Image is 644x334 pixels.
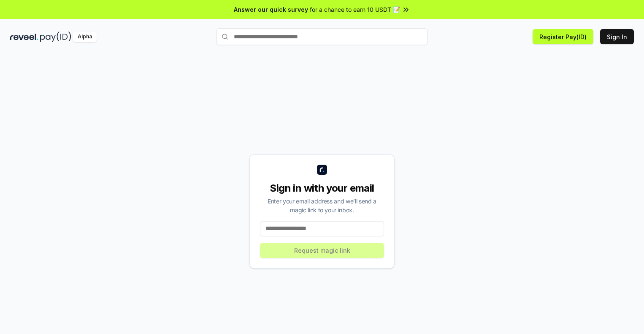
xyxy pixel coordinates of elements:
button: Sign In [600,29,634,44]
img: logo_small [317,165,327,175]
button: Register Pay(ID) [533,29,593,44]
div: Alpha [73,32,97,42]
img: pay_id [40,32,71,42]
span: Answer our quick survey [234,5,308,14]
div: Enter your email address and we’ll send a magic link to your inbox. [260,197,384,214]
span: for a chance to earn 10 USDT 📝 [310,5,400,14]
div: Sign in with your email [260,182,384,195]
img: reveel_dark [10,32,38,42]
